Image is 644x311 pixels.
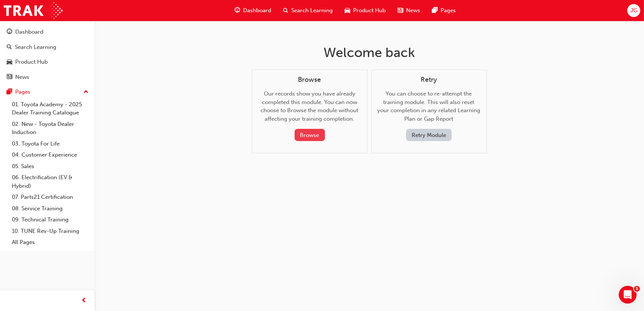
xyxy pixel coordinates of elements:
[82,296,87,305] span: prev-icon
[378,76,481,84] h4: Retry
[634,286,640,292] span: 1
[398,6,403,15] span: news-icon
[283,6,288,15] span: search-icon
[345,6,350,15] span: car-icon
[3,25,92,39] a: Dashboard
[243,6,271,15] span: Dashboard
[441,6,456,15] span: Pages
[15,88,30,96] div: Pages
[295,129,325,141] button: Browse
[7,29,12,36] span: guage-icon
[378,76,481,141] div: You can choose to re-attempt the training module. This will also reset your completion in any rel...
[3,85,92,99] button: Pages
[291,6,333,15] span: Search Learning
[258,76,361,141] div: Our records show you have already completed this module. You can now choose to Browse the module ...
[9,161,92,172] a: 05. Sales
[258,76,361,84] h4: Browse
[353,6,386,15] span: Product Hub
[7,44,12,51] span: search-icon
[9,237,92,248] a: All Pages
[15,73,29,81] div: News
[9,203,92,214] a: 08. Service Training
[9,138,92,150] a: 03. Toyota For Life
[7,74,12,81] span: news-icon
[235,6,240,15] span: guage-icon
[7,59,12,66] span: car-icon
[277,3,339,18] a: search-iconSearch Learning
[83,87,89,97] span: up-icon
[619,286,637,304] iframe: Intercom live chat
[3,24,92,85] button: DashboardSearch LearningProduct HubNews
[9,118,92,138] a: 02. New - Toyota Dealer Induction
[9,191,92,203] a: 07. Parts21 Certification
[406,129,452,141] button: Retry Module
[9,225,92,237] a: 10. TUNE Rev-Up Training
[3,55,92,69] a: Product Hub
[4,2,63,19] img: Trak
[7,89,12,96] span: pages-icon
[339,3,392,18] a: car-iconProduct Hub
[406,6,420,15] span: News
[9,99,92,118] a: 01. Toyota Academy - 2025 Dealer Training Catalogue
[3,40,92,54] a: Search Learning
[3,70,92,84] a: News
[9,214,92,225] a: 09. Technical Training
[15,58,48,66] div: Product Hub
[229,3,277,18] a: guage-iconDashboard
[15,28,43,36] div: Dashboard
[252,44,487,61] h1: Welcome back
[9,149,92,161] a: 04. Customer Experience
[15,43,56,51] div: Search Learning
[426,3,462,18] a: pages-iconPages
[432,6,438,15] span: pages-icon
[392,3,426,18] a: news-iconNews
[627,4,640,17] button: JG
[9,172,92,191] a: 06. Electrification (EV & Hybrid)
[630,6,637,15] span: JG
